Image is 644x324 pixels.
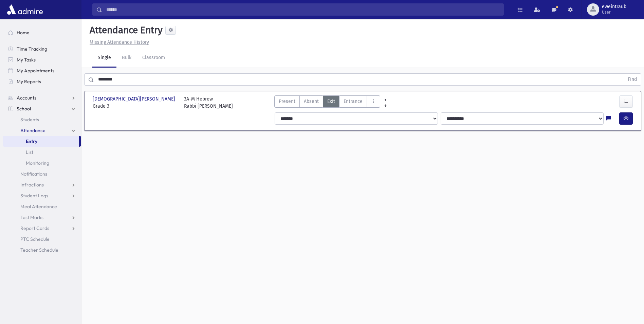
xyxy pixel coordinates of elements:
[102,3,503,16] input: Search
[87,24,163,36] h5: Attendance Entry
[20,247,58,253] span: Teacher Schedule
[17,57,36,63] span: My Tasks
[3,234,81,245] a: PTC Schedule
[87,39,149,45] a: Missing Attendance History
[274,95,380,110] div: AttTypes
[20,203,57,210] span: Meal Attendance
[3,223,81,234] a: Report Cards
[20,182,44,188] span: Infractions
[3,179,81,190] a: Infractions
[3,147,81,158] a: List
[26,149,33,155] span: List
[17,68,54,74] span: My Appointments
[5,3,44,16] img: AdmirePro
[3,190,81,201] a: Student Logs
[17,30,30,36] span: Home
[3,76,81,87] a: My Reports
[20,214,43,220] span: Test Marks
[17,78,41,85] span: My Reports
[3,54,81,65] a: My Tasks
[3,43,81,54] a: Time Tracking
[344,98,363,105] span: Entrance
[26,138,37,144] span: Entry
[3,65,81,76] a: My Appointments
[20,193,48,199] span: Student Logs
[20,171,47,177] span: Notifications
[90,39,149,45] u: Missing Attendance History
[92,49,116,68] a: Single
[17,106,31,112] span: School
[17,46,47,52] span: Time Tracking
[3,92,81,103] a: Accounts
[3,103,81,114] a: School
[3,136,79,147] a: Entry
[17,95,36,101] span: Accounts
[3,168,81,179] a: Notifications
[20,116,39,123] span: Students
[137,49,170,68] a: Classroom
[93,103,177,110] span: Grade 3
[602,10,626,15] span: User
[3,114,81,125] a: Students
[93,95,177,103] span: [DEMOGRAPHIC_DATA][PERSON_NAME]
[26,160,49,166] span: Monitoring
[3,27,81,38] a: Home
[3,125,81,136] a: Attendance
[3,201,81,212] a: Meal Attendance
[116,49,137,68] a: Bulk
[304,98,319,105] span: Absent
[184,95,233,110] div: 3A-M Hebrew Rabbi [PERSON_NAME]
[20,225,49,231] span: Report Cards
[327,98,335,105] span: Exit
[20,236,50,242] span: PTC Schedule
[3,212,81,223] a: Test Marks
[3,245,81,255] a: Teacher Schedule
[20,127,45,133] span: Attendance
[602,4,626,10] span: eweintraub
[3,158,81,168] a: Monitoring
[279,98,295,105] span: Present
[624,74,641,85] button: Find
